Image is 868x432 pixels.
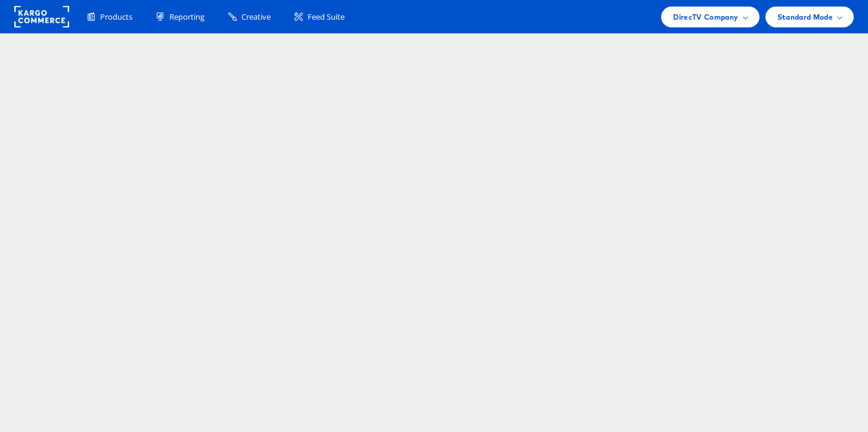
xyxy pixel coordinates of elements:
[673,11,738,23] span: DirecTV Company
[308,11,345,23] span: Feed Suite
[100,11,132,23] span: Products
[169,11,204,23] span: Reporting
[241,11,271,23] span: Creative
[777,11,833,23] span: Standard Mode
